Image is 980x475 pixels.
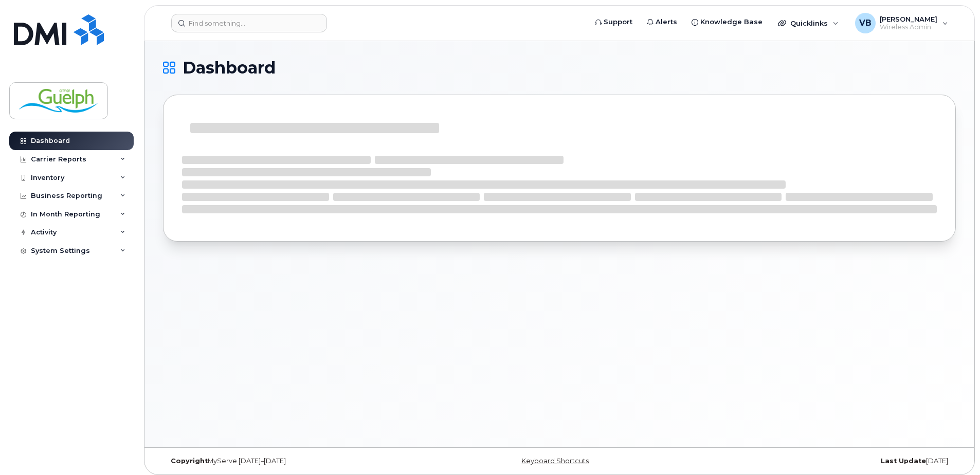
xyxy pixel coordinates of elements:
strong: Copyright [171,457,208,465]
span: Dashboard [183,60,276,76]
a: Keyboard Shortcuts [521,457,589,465]
div: [DATE] [692,457,956,465]
strong: Last Update [881,457,926,465]
div: MyServe [DATE]–[DATE] [163,457,427,465]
